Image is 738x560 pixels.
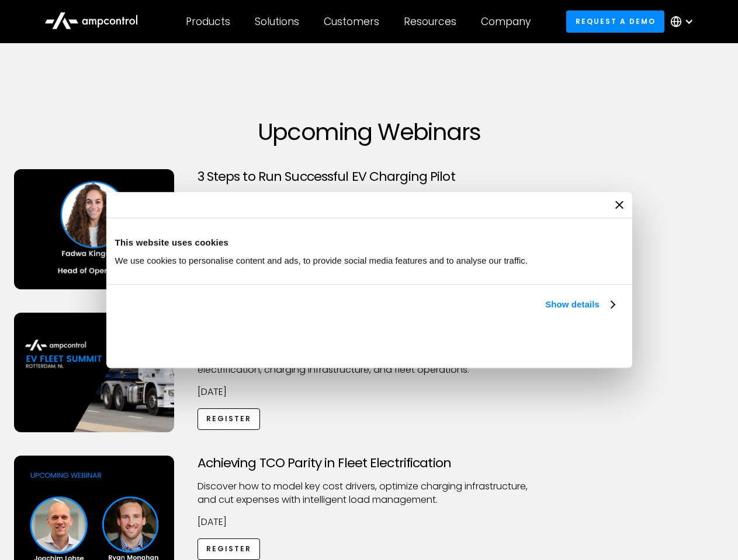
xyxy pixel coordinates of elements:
[404,15,456,28] div: Resources
[115,256,528,265] span: We use cookies to personalise content and ads, to provide social media features and to analyse ou...
[566,10,664,32] a: Request a demo
[198,408,261,430] a: Register
[198,516,541,528] p: [DATE]
[198,169,541,184] h3: 3 Steps to Run Successful EV Charging Pilot
[255,15,299,28] div: Solutions
[186,15,230,28] div: Products
[615,201,623,209] button: Close banner
[481,15,531,28] div: Company
[115,236,623,250] div: This website uses cookies
[324,15,379,28] div: Customers
[545,297,614,311] a: Show details
[198,538,261,560] a: Register
[198,456,541,471] h3: Achieving TCO Parity in Fleet Electrification
[198,386,541,398] p: [DATE]
[451,325,619,359] button: Okay
[14,118,725,146] h1: Upcoming Webinars
[198,480,541,506] p: Discover how to model key cost drivers, optimize charging infrastructure, and cut expenses with i...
